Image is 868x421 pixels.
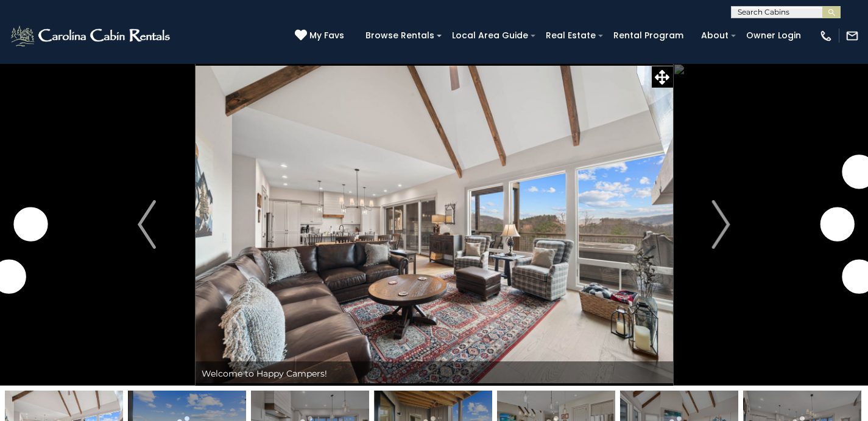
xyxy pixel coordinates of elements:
img: arrow [138,200,156,249]
a: Owner Login [740,26,807,45]
img: phone-regular-white.png [819,29,833,43]
a: Rental Program [607,26,690,45]
a: Browse Rentals [359,26,440,45]
a: About [695,26,735,45]
div: Welcome to Happy Campers! [196,361,673,386]
button: Previous [99,63,196,386]
button: Next [672,63,769,386]
a: Real Estate [540,26,602,45]
a: My Favs [295,29,347,43]
a: Local Area Guide [446,26,534,45]
img: arrow [712,200,730,249]
img: mail-regular-white.png [845,29,859,43]
span: My Favs [309,29,344,42]
img: White-1-2.png [9,24,174,48]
